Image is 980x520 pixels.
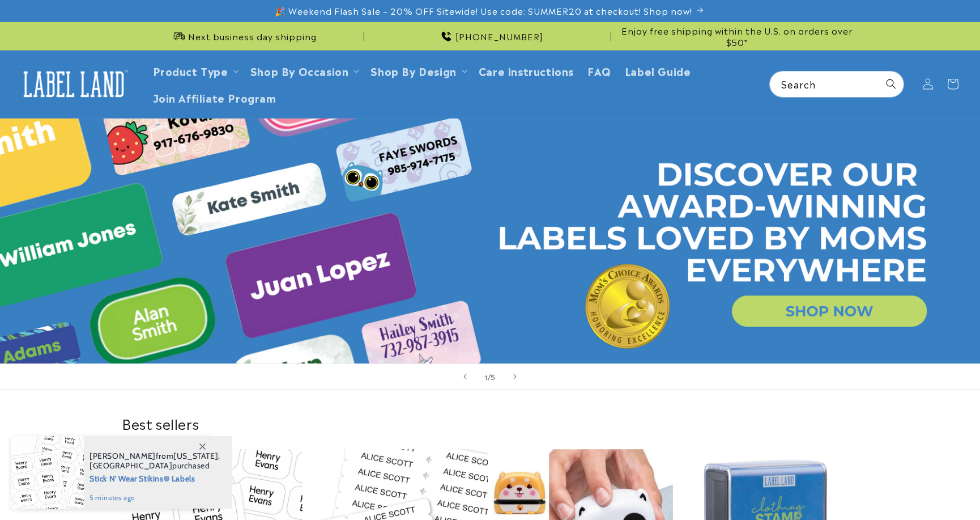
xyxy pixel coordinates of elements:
[13,62,135,106] a: Label Land
[17,66,130,102] img: Label Land
[250,64,349,77] span: Shop By Occasion
[188,31,317,42] span: Next business day shipping
[90,451,220,471] span: from , purchased
[488,371,491,382] span: /
[618,57,698,84] a: Label Guide
[275,5,692,16] span: 🎉 Weekend Flash Sale – 20% OFF Sitewide! Use code: SUMMER20 at checkout! Shop now!
[879,71,904,96] button: Search
[122,415,858,432] h2: Best sellers
[616,22,858,50] div: Announcement
[616,25,858,47] span: Enjoy free shipping within the U.S. on orders over $50*
[472,57,581,84] a: Care instructions
[581,57,618,84] a: FAQ
[122,22,364,50] div: Announcement
[502,364,527,389] button: Next slide
[90,460,172,471] span: [GEOGRAPHIC_DATA]
[153,91,276,104] span: Join Affiliate Program
[625,64,691,77] span: Label Guide
[479,64,574,77] span: Care instructions
[364,57,471,84] summary: Shop By Design
[153,63,228,78] a: Product Type
[244,57,364,84] summary: Shop By Occasion
[146,57,244,84] summary: Product Type
[491,371,496,382] span: 5
[587,64,611,77] span: FAQ
[146,84,283,111] a: Join Affiliate Program
[455,31,543,42] span: [PHONE_NUMBER]
[90,451,156,461] span: [PERSON_NAME]
[173,451,218,461] span: [US_STATE]
[453,364,478,389] button: Previous slide
[370,63,456,78] a: Shop By Design
[369,22,611,50] div: Announcement
[484,371,488,382] span: 1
